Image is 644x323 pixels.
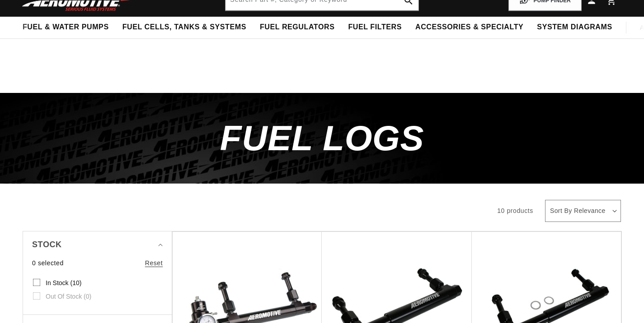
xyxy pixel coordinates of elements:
span: Fuel & Water Pumps [23,23,109,32]
span: In stock (10) [46,279,81,287]
span: Accessories & Specialty [415,23,523,32]
span: Stock [32,238,62,251]
summary: Fuel & Water Pumps [16,17,116,38]
a: Reset [145,258,163,268]
span: Fuel Logs [220,118,424,158]
summary: Accessories & Specialty [409,17,530,38]
summary: System Diagrams [530,17,619,38]
span: Fuel Regulators [260,23,334,32]
summary: Fuel Filters [341,17,409,38]
span: Out of stock (0) [46,292,91,300]
span: System Diagrams [537,23,612,32]
summary: Fuel Cells, Tanks & Systems [116,17,253,38]
span: Fuel Cells, Tanks & Systems [122,23,246,32]
summary: Stock (0 selected) [32,231,163,258]
span: 0 selected [32,258,64,268]
summary: Fuel Regulators [253,17,341,38]
span: 10 products [497,207,533,214]
span: Fuel Filters [348,23,402,32]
